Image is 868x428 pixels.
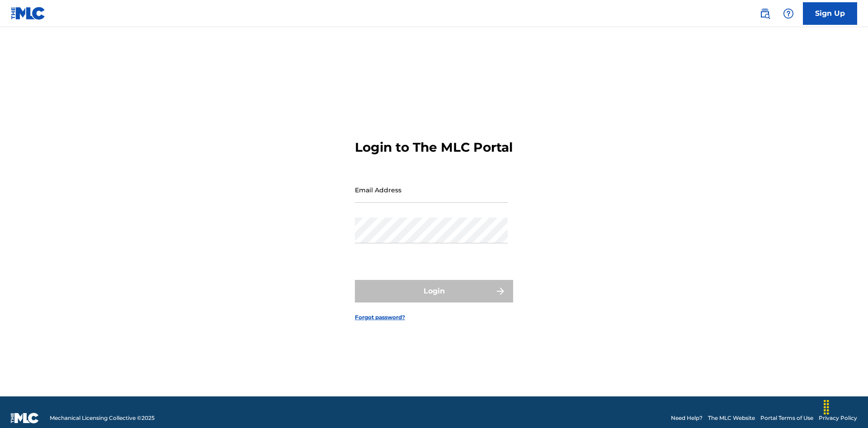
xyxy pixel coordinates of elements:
a: The MLC Website [708,414,755,422]
img: help [783,8,794,19]
div: Drag [819,394,834,421]
a: Public Search [756,5,774,23]
span: Mechanical Licensing Collective © 2025 [50,414,155,422]
img: MLC Logo [11,7,46,20]
img: logo [11,413,39,423]
h3: Login to The MLC Portal [355,140,513,155]
a: Forgot password? [355,313,405,321]
img: search [759,8,770,19]
a: Sign Up [803,2,857,25]
div: Help [779,5,797,23]
iframe: Chat Widget [823,385,868,428]
a: Portal Terms of Use [760,414,813,422]
a: Privacy Policy [819,414,857,422]
a: Need Help? [671,414,703,422]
